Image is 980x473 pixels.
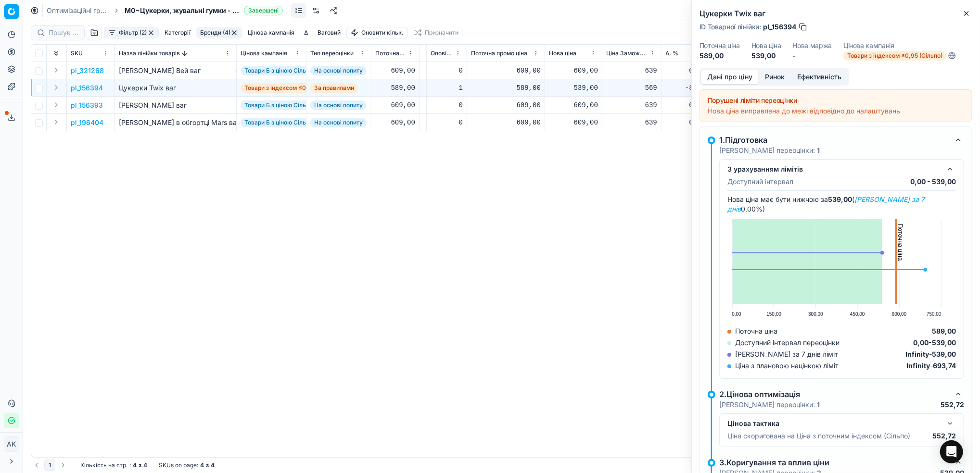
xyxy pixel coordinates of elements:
p: [PERSON_NAME] переоцінки: [719,146,820,155]
div: Доступний інтервал переоцінки [727,338,840,348]
dt: Нова маржа [793,42,832,49]
strong: 539,00 [932,338,956,347]
text: 150,00 [767,311,782,317]
div: 639 [606,66,657,75]
strong: 4 [211,461,215,469]
button: Бренди (4) [196,27,242,38]
dt: Нова ціна [751,42,781,49]
div: 609,00 [375,66,415,75]
span: На основі попиту [310,118,367,127]
div: [PERSON_NAME] в обгортці Mars ваг [119,118,232,127]
button: Expand [51,82,62,93]
button: Оновити кільк. [346,27,408,38]
button: Дані про ціну [701,70,759,84]
button: pl_156393 [71,100,103,110]
p: Доступний інтервал [727,177,793,187]
button: Sorted by Назва лінійки товарів descending [180,49,190,58]
div: 609,00 [375,100,415,110]
span: AK [4,437,19,451]
p: [PERSON_NAME] переоцінки: [719,400,820,410]
text: 450,00 [850,311,865,317]
span: Назва лінійки товарів [119,50,180,57]
dd: 539,00 [751,51,781,61]
span: Товари з індексом ≤0,95 (Сільпо) [843,51,946,61]
input: Пошук по SKU або назві [49,28,78,37]
span: Поточна промо ціна [471,50,527,57]
text: Поточна ціна [897,224,904,261]
span: SKU [71,50,83,57]
span: Ціна Заможний Округлена [606,50,648,57]
strong: 589,00 [932,327,956,335]
button: Expand [51,99,62,111]
text: 300,00 [808,311,823,317]
div: 539,00 [549,83,598,93]
span: Нова ціна [549,50,576,57]
span: Оповіщення [431,50,453,57]
div: 1 [431,83,463,93]
div: 589,00 [471,83,541,93]
p: Ціна скоригована на Ціна з поточним індексом (Сільпо) [727,431,910,441]
span: Товари Б з ціною Сільпо поза індексом [241,118,359,127]
strong: Infinity [905,350,929,358]
div: [PERSON_NAME] за 7 днів ліміт [727,349,838,359]
button: Фільтр (2) [104,27,159,38]
strong: з [139,461,141,469]
strong: 539,00 [828,195,852,203]
div: Нова ціна виправлена до межі відповідно до налаштувань [708,106,964,116]
div: 0 [431,118,463,127]
button: 1 [44,460,55,471]
div: : [80,461,147,469]
div: 3.Коригування та вплив ціни [719,457,949,468]
div: 609,00 [471,66,541,75]
strong: 4 [133,461,137,469]
div: [PERSON_NAME] Вей ваг [119,66,232,75]
span: M0~Цукерки, жувальні гумки - tier_1 [125,6,240,15]
button: Expand [51,116,62,128]
div: 609,00 [375,118,415,127]
button: Цінова кампанія [244,27,298,38]
dt: Цінова кампанія [843,42,956,49]
text: 600,00 [892,311,907,317]
div: 639 [606,100,657,110]
button: Призначити [410,27,463,38]
dd: 589,00 [700,51,740,61]
button: Ефективність [791,70,848,84]
button: Go to next page [57,460,69,471]
div: Порушені ліміти переоцінки [708,96,964,105]
button: AK [4,436,19,452]
div: - [906,361,956,371]
span: SKUs on page : [159,461,198,469]
nav: breadcrumb [47,6,283,15]
button: Δ [300,27,312,38]
div: - [905,349,956,359]
strong: з [206,461,209,469]
div: Поточна ціна [727,326,777,336]
div: Open Intercom Messenger [940,440,963,463]
button: Ваговий [314,27,344,38]
div: 0,00 [665,118,705,127]
button: Expand [51,64,62,76]
span: ID Товарної лінійки : [700,24,761,30]
div: 0 [431,66,463,75]
strong: 4 [200,461,204,469]
strong: 1 [817,400,820,409]
span: На основі попиту [310,100,367,110]
span: Кількість на стр. [80,461,127,469]
div: 609,00 [549,118,598,127]
span: Цінова кампанія [241,50,287,57]
button: Expand all [51,48,62,59]
div: 609,00 [471,100,541,110]
strong: Infinity [906,361,930,370]
div: 569 [606,83,657,93]
strong: 4 [143,461,147,469]
div: 0,00 [665,100,705,110]
span: Тип переоцінки [310,50,354,57]
div: Цінова тактика [727,419,941,428]
button: pl_321268 [71,66,104,75]
span: pl_156394 [763,22,796,32]
div: 609,00 [549,100,598,110]
div: 639 [606,118,657,127]
button: pl_196404 [71,118,103,127]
